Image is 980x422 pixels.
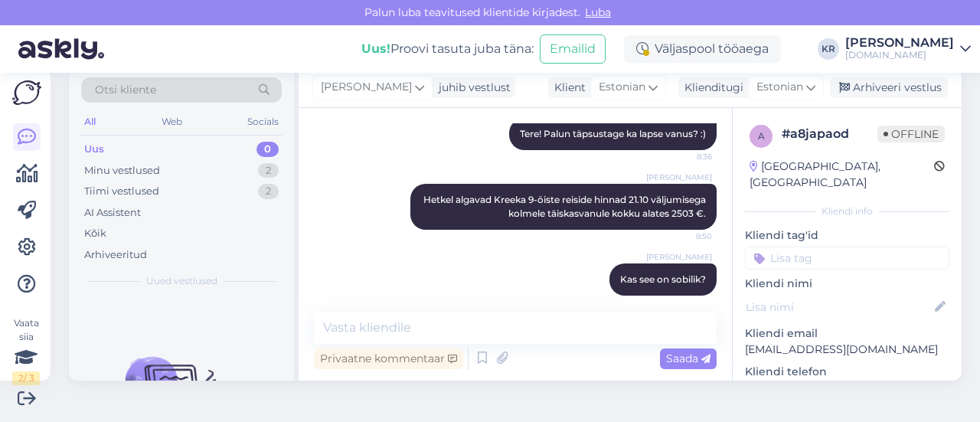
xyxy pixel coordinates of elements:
[845,49,954,61] div: [DOMAIN_NAME]
[678,80,743,96] div: Klienditugi
[433,80,511,96] div: juhib vestlust
[620,273,706,285] span: Kas see on sobilik?
[745,380,868,401] div: Küsi telefoninumbrit
[81,112,99,132] div: All
[84,142,104,157] div: Uus
[830,77,948,98] div: Arhiveeri vestlus
[782,125,877,143] div: # a8japaod
[314,348,463,369] div: Privaatne kommentaar
[84,226,106,241] div: Kõik
[244,112,282,132] div: Socials
[258,163,279,178] div: 2
[877,126,945,142] span: Offline
[321,79,412,96] span: [PERSON_NAME]
[746,299,932,316] input: Lisa nimi
[845,37,954,49] div: [PERSON_NAME]
[580,5,616,19] span: Luba
[745,227,949,244] p: Kliendi tag'id
[745,325,949,342] p: Kliendi email
[655,296,712,308] span: 8:50
[84,247,147,263] div: Arhiveeritud
[646,172,712,183] span: [PERSON_NAME]
[146,274,217,288] span: Uued vestlused
[540,34,606,64] button: Emailid
[84,163,160,178] div: Minu vestlused
[745,276,949,292] p: Kliendi nimi
[624,35,781,63] div: Väljaspool tööaega
[84,205,141,221] div: AI Assistent
[361,41,390,56] b: Uus!
[12,371,40,385] div: 2 / 3
[655,231,712,242] span: 8:50
[655,151,712,162] span: 8:36
[84,184,159,199] div: Tiimi vestlused
[666,352,710,365] span: Saada
[12,316,40,385] div: Vaata siia
[745,247,949,270] input: Lisa tag
[95,82,156,98] span: Otsi kliente
[756,79,803,96] span: Estonian
[258,184,279,199] div: 2
[158,112,185,132] div: Web
[646,251,712,263] span: [PERSON_NAME]
[845,37,971,61] a: [PERSON_NAME][DOMAIN_NAME]
[750,159,934,191] div: [GEOGRAPHIC_DATA], [GEOGRAPHIC_DATA]
[423,194,708,219] span: Hetkel algavad Kreeka 9-öiste reiside hinnad 21.10 väljumisega kolmele täiskasvanule kokku alates...
[818,38,839,60] div: KR
[12,80,41,105] img: Askly Logo
[745,342,949,358] p: [EMAIL_ADDRESS][DOMAIN_NAME]
[548,80,586,96] div: Klient
[599,79,645,96] span: Estonian
[256,142,279,157] div: 0
[520,128,706,139] span: Tere! Palun täpsustage ka lapse vanus? :)
[758,130,765,142] span: a
[745,364,949,380] p: Kliendi telefon
[745,204,949,218] div: Kliendi info
[361,40,534,58] div: Proovi tasuta juba täna:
